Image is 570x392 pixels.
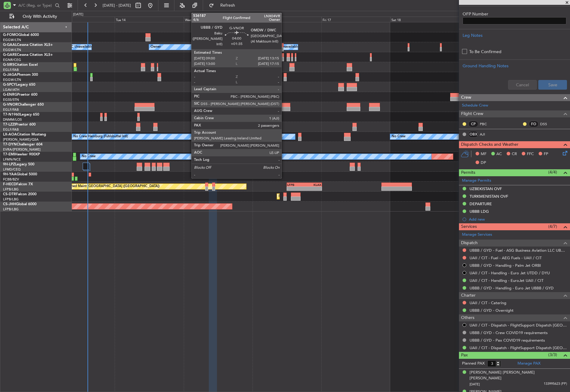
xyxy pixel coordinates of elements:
[462,103,488,109] a: Schedule Crew
[470,263,541,268] a: UBBB / GYD - Handling - Palm Jet ORBI
[3,133,17,136] span: LX-AOA
[3,43,53,47] a: G-GAALCessna Citation XLS+
[3,143,17,146] span: T7-DYN
[287,187,304,190] div: -
[274,43,299,52] div: A/C Unavailable
[184,17,253,22] div: Wed 15
[3,73,38,77] a: G-JAGAPhenom 300
[470,330,548,335] a: UBBB / GYD - Crew COVID19 requirements
[480,132,493,137] a: AJI
[529,121,539,127] div: FO
[463,11,566,17] label: OFP Number
[3,107,19,112] a: EGLF/FAB
[512,151,517,157] span: CR
[3,63,14,67] span: G-SIRS
[3,33,18,37] span: G-FOMO
[103,3,131,8] span: [DATE] - [DATE]
[470,270,550,276] a: UAII / CIT - Handling - Euro Jet UTDD / DYU
[46,17,115,22] div: Mon 13
[3,202,37,206] a: CS-JHHGlobal 6000
[469,217,567,222] div: Add new
[3,88,19,92] a: LGAV/ATH
[68,43,93,52] div: A/C Unavailable
[3,113,20,116] span: T7-N1960
[468,131,478,138] div: OBX
[3,83,16,87] span: G-SPCY
[3,83,35,87] a: G-SPCYLegacy 650
[461,314,474,321] span: Others
[392,132,406,141] div: No Crew
[470,209,489,214] div: UBBB LDG
[3,193,37,196] a: CS-DTRFalcon 2000
[3,143,43,146] a: T7-DYNChallenger 604
[544,381,567,387] span: 133995623 (PP)
[7,12,65,21] button: Only With Activity
[3,202,16,206] span: CS-JHH
[3,113,39,116] a: T7-N1960Legacy 650
[304,183,321,186] div: KLAX
[3,177,19,182] a: FCBB/BZV
[470,201,492,206] div: DEPARTURE
[461,110,483,117] span: Flight Crew
[3,153,40,156] a: T7-EMIHawker 900XP
[527,151,534,157] span: FFC
[279,192,309,201] div: Planned Maint Sofia
[461,240,478,247] span: Dispatch
[3,123,36,126] a: T7-LZZIPraetor 600
[480,121,493,127] a: PBC
[3,53,53,57] a: G-GARECessna Citation XLS+
[470,370,567,381] div: [PERSON_NAME] [PERSON_NAME] [PERSON_NAME]
[3,163,34,166] a: 9H-LPZLegacy 500
[548,352,557,358] span: (3/3)
[3,207,19,212] a: LFPB/LBG
[461,141,518,148] span: Dispatch Checks and Weather
[462,178,491,184] a: Manage Permits
[461,223,477,230] span: Services
[461,352,468,359] span: Pax
[3,73,17,77] span: G-JAGA
[3,173,17,176] span: 9H-YAA
[462,361,485,367] label: Planned PAX
[3,183,16,186] span: F-HECD
[65,182,160,191] div: Planned Maint [GEOGRAPHIC_DATA] ([GEOGRAPHIC_DATA])
[461,169,475,176] span: Permits
[3,93,37,97] a: G-ENRGPraetor 600
[73,12,83,17] div: [DATE]
[253,17,321,22] div: Thu 16
[3,58,21,62] a: EGNR/CEG
[16,14,64,19] span: Only With Activity
[3,127,19,132] a: EGLF/FAB
[3,103,18,107] span: G-VNOR
[3,197,19,202] a: LFPB/LBG
[3,33,39,37] a: G-FOMOGlobal 6000
[82,152,96,161] div: No Crew
[496,151,502,157] span: AC
[3,147,40,152] a: EVRA/[PERSON_NAME]
[215,3,240,8] span: Refresh
[470,248,567,253] a: UBBB / GYD - Fuel - ASG Business Aviation LLC UBBB / GYD
[390,17,459,22] div: Sat 18
[548,223,557,230] span: (4/7)
[18,1,53,10] input: A/C (Reg. or Type)
[470,255,542,260] a: UAII / CIT - Fuel - AEG Fuels - UAII / CIT
[206,1,242,10] button: Refresh
[3,43,17,47] span: G-GAAL
[469,49,502,55] label: To Be Confirmed
[481,160,486,166] span: DP
[470,323,567,328] a: UAII / CIT - Dispatch - FlightSupport Dispatch [GEOGRAPHIC_DATA]
[3,183,33,186] a: F-HECDFalcon 7X
[3,63,38,67] a: G-SIRSCitation Excel
[544,151,548,157] span: FP
[470,194,508,199] div: TURKMENISTAN OVF
[3,68,19,72] a: EGLF/FAB
[470,300,506,305] a: UAII / CIT - Catering
[3,48,21,52] a: EGGW/LTN
[3,97,19,102] a: EGSS/STN
[461,292,476,299] span: Charter
[3,93,17,97] span: G-ENRG
[304,187,321,190] div: -
[3,193,16,196] span: CS-DTR
[3,167,21,172] a: LFMD/CEQ
[548,169,557,175] span: (4/4)
[470,285,554,291] a: UBBB / GYD - Handling - Euro Jet UBBB / GYD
